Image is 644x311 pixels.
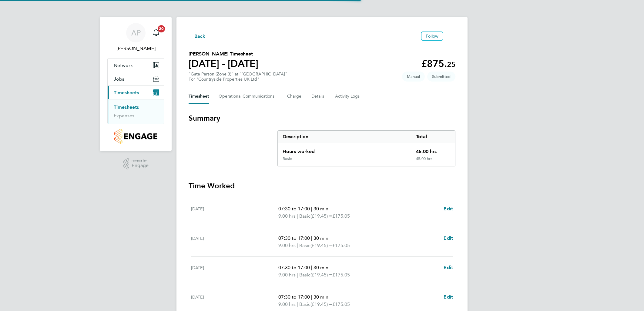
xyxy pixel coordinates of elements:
[421,32,443,41] button: Follow
[421,58,455,69] app-decimal: £875.
[278,265,310,270] span: 07:30 to 17:00
[114,113,134,119] a: Expenses
[446,35,455,38] button: Timesheets Menu
[311,235,312,241] span: |
[189,58,258,70] h1: [DATE] - [DATE]
[277,130,455,166] div: Summary
[108,59,164,72] button: Network
[278,235,310,241] span: 07:30 to 17:00
[335,89,361,104] button: Activity Logs
[132,158,149,163] span: Powered by
[278,294,310,300] span: 07:30 to 17:00
[189,113,455,123] h3: Summary
[332,213,350,219] span: £175.05
[191,205,278,220] div: [DATE]
[310,213,332,219] span: (£19.45) =
[444,264,453,271] a: Edit
[310,301,332,307] span: (£19.45) =
[444,293,453,301] a: Edit
[411,156,455,166] div: 45.00 hrs
[314,206,328,212] span: 30 min
[191,293,278,308] div: [DATE]
[114,90,139,95] span: Timesheets
[108,99,164,124] div: Timesheets
[189,72,287,82] div: "Gate Person (Zone 3)" at "[GEOGRAPHIC_DATA]"
[100,17,172,151] nav: Main navigation
[107,45,164,52] span: Andy Pearce
[114,104,139,110] a: Timesheets
[278,213,296,219] span: 9.00 hrs
[278,143,411,156] div: Hours worked
[114,129,157,144] img: countryside-properties-logo-retina.png
[444,205,453,212] a: Edit
[107,129,164,144] a: Go to home page
[278,242,296,248] span: 9.00 hrs
[311,294,312,300] span: |
[297,213,298,219] span: |
[447,60,455,69] span: 25
[194,33,206,40] span: Back
[314,235,328,241] span: 30 min
[297,272,298,278] span: |
[297,242,298,248] span: |
[191,235,278,249] div: [DATE]
[299,242,310,249] span: Basic
[278,301,296,307] span: 9.00 hrs
[150,23,162,42] a: 20
[311,206,312,212] span: |
[123,158,149,170] a: Powered byEngage
[283,156,292,161] div: Basic
[278,206,310,212] span: 07:30 to 17:00
[444,235,453,242] a: Edit
[332,272,350,278] span: £175.05
[108,72,164,85] button: Jobs
[299,301,310,308] span: Basic
[299,271,310,279] span: Basic
[311,89,325,104] button: Details
[287,89,302,104] button: Charge
[332,242,350,248] span: £175.05
[314,265,328,270] span: 30 min
[108,86,164,99] button: Timesheets
[310,272,332,278] span: (£19.45) =
[158,25,165,32] span: 20
[131,29,141,37] span: AP
[299,212,310,220] span: Basic
[189,181,455,191] h3: Time Worked
[444,235,453,241] span: Edit
[402,72,425,82] span: This timesheet was manually created.
[311,265,312,270] span: |
[278,272,296,278] span: 9.00 hrs
[411,143,455,156] div: 45.00 hrs
[332,301,350,307] span: £175.05
[107,23,164,52] a: AP[PERSON_NAME]
[189,50,258,58] h2: [PERSON_NAME] Timesheet
[132,163,149,168] span: Engage
[427,72,455,82] span: This timesheet is Submitted.
[411,131,455,143] div: Total
[444,294,453,300] span: Edit
[189,89,209,104] button: Timesheet
[444,265,453,270] span: Edit
[219,89,277,104] button: Operational Communications
[278,131,411,143] div: Description
[314,294,328,300] span: 30 min
[297,301,298,307] span: |
[114,62,133,68] span: Network
[426,33,438,39] span: Follow
[189,77,287,82] div: For "Countryside Properties UK Ltd"
[191,264,278,279] div: [DATE]
[310,242,332,248] span: (£19.45) =
[114,76,124,82] span: Jobs
[444,206,453,212] span: Edit
[189,32,206,40] button: Back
